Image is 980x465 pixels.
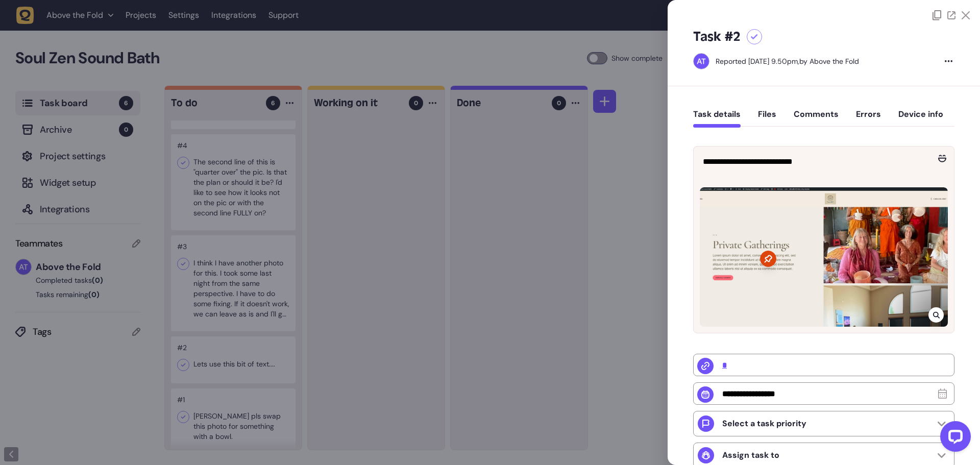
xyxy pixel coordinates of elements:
[758,109,776,128] button: Files
[716,57,799,66] div: Reported [DATE] 9.50pm,
[694,54,709,69] img: Above the Fold
[693,29,741,45] h5: Task #2
[716,56,859,66] div: by Above the Fold
[932,417,975,460] iframe: LiveChat chat widget
[856,109,881,128] button: Errors
[794,109,839,128] button: Comments
[693,109,741,128] button: Task details
[898,109,943,128] button: Device info
[722,450,779,460] p: Assign task to
[722,419,806,429] p: Select a task priority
